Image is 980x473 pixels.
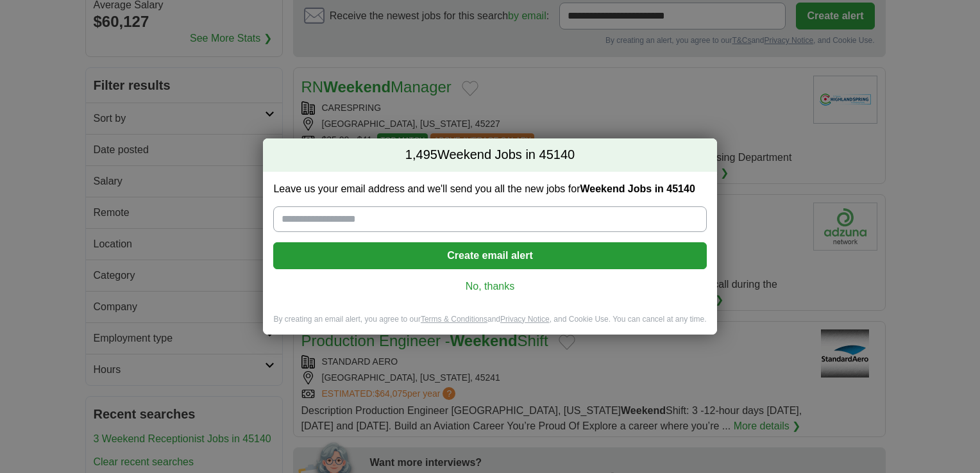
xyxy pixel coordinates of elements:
[500,315,550,324] a: Privacy Notice
[421,315,487,324] a: Terms & Conditions
[580,183,695,194] strong: Weekend Jobs in 45140
[405,146,437,164] span: 1,495
[283,279,696,294] a: No, thanks
[273,182,706,196] label: Leave us your email address and we'll send you all the new jobs for
[263,138,716,172] h2: Weekend Jobs in 45140
[273,242,706,269] button: Create email alert
[263,314,716,335] div: By creating an email alert, you agree to our and , and Cookie Use. You can cancel at any time.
